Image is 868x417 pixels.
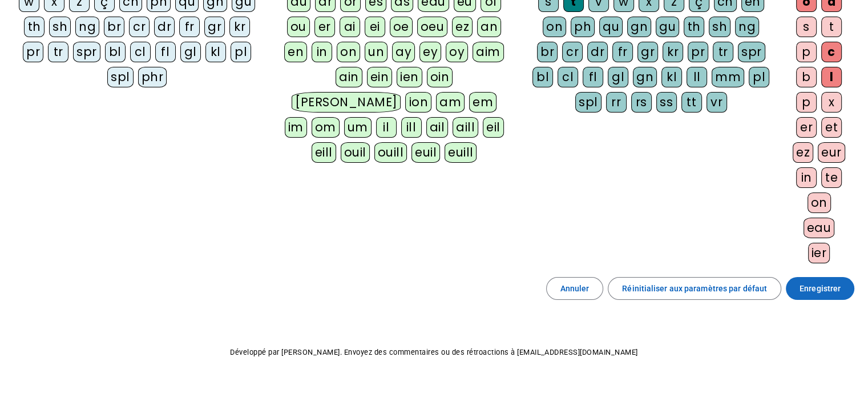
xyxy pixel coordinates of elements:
div: aill [453,117,478,138]
div: cl [130,42,151,62]
span: Réinitialiser aux paramètres par défaut [622,282,767,295]
div: kr [229,17,250,37]
div: ier [808,243,830,263]
div: sh [49,17,71,37]
div: fr [612,42,633,62]
div: pl [231,42,251,62]
div: et [821,117,842,138]
div: on [337,42,360,62]
div: on [543,17,566,37]
div: dr [587,42,608,62]
div: eill [312,142,336,163]
div: eau [804,218,835,238]
div: gn [627,17,651,37]
div: am [436,92,465,113]
div: em [469,92,496,113]
div: pr [688,42,708,62]
div: c [821,42,842,62]
div: ion [405,92,431,113]
div: rr [606,92,627,113]
div: x [821,92,842,113]
div: l [821,67,842,87]
div: ez [793,142,813,163]
div: ouill [374,142,407,163]
div: eil [483,117,504,138]
div: ey [419,42,441,62]
div: p [796,92,817,113]
div: kl [661,67,682,87]
div: oe [390,17,413,37]
button: Réinitialiser aux paramètres par défaut [608,277,781,300]
div: ai [340,17,360,37]
div: er [796,117,817,138]
div: te [821,167,842,188]
div: oin [427,67,453,87]
div: ng [75,17,99,37]
div: cr [562,42,583,62]
div: gr [637,42,658,62]
div: ph [571,17,595,37]
div: ouil [341,142,370,163]
div: th [24,17,45,37]
div: ain [336,67,362,87]
div: ou [287,17,310,37]
button: Enregistrer [786,277,854,300]
div: in [312,42,332,62]
div: ein [367,67,393,87]
div: spl [575,92,601,113]
div: qu [599,17,623,37]
div: gu [656,17,679,37]
div: kr [663,42,683,62]
div: in [796,167,817,188]
div: ill [401,117,422,138]
div: bl [532,67,553,87]
div: gl [180,42,201,62]
div: p [796,42,817,62]
div: ei [365,17,385,37]
div: spl [107,67,134,87]
div: br [104,17,124,37]
div: mm [712,67,744,87]
div: sh [709,17,730,37]
div: fl [155,42,176,62]
div: euill [445,142,477,163]
div: tr [713,42,733,62]
div: vr [706,92,727,113]
div: oy [446,42,468,62]
div: gr [204,17,225,37]
div: fl [583,67,603,87]
div: bl [105,42,126,62]
div: er [314,17,335,37]
div: br [537,42,558,62]
p: Développé par [PERSON_NAME]. Envoyez des commentaires ou des rétroactions à [EMAIL_ADDRESS][DOMAI... [9,346,859,359]
div: t [821,17,842,37]
div: phr [138,67,167,87]
div: ien [397,67,422,87]
div: gl [608,67,628,87]
div: tt [681,92,702,113]
div: dr [154,17,175,37]
div: kl [205,42,226,62]
div: an [477,17,501,37]
div: ll [687,67,707,87]
div: gn [633,67,657,87]
span: Enregistrer [800,282,841,295]
div: oeu [417,17,448,37]
div: ng [735,17,759,37]
span: Annuler [560,282,590,295]
div: en [284,42,307,62]
div: tr [48,42,68,62]
div: on [808,193,831,213]
div: b [796,67,817,87]
button: Annuler [546,277,604,300]
div: spr [738,42,765,62]
div: om [312,117,340,138]
div: spr [73,42,100,62]
div: ss [656,92,677,113]
div: [PERSON_NAME] [292,92,401,113]
div: il [376,117,397,138]
div: aim [473,42,504,62]
div: cr [129,17,150,37]
div: ail [426,117,449,138]
div: rs [631,92,652,113]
